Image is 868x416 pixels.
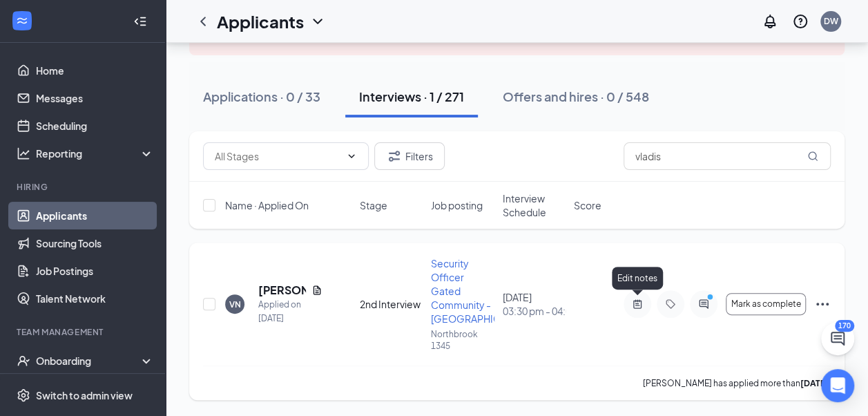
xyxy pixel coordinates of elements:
span: Score [574,198,601,212]
div: Edit notes [612,267,663,290]
input: All Stages [215,149,340,164]
button: Mark as complete [726,293,806,315]
div: Onboarding [36,354,142,368]
span: Mark as complete [731,299,801,309]
span: Interview Schedule [503,191,566,219]
svg: ActiveNote [629,299,646,310]
svg: WorkstreamLogo [15,14,29,28]
a: Talent Network [36,285,154,312]
svg: PrimaryDot [704,293,720,304]
p: [PERSON_NAME] has applied more than . [643,377,831,389]
div: Reporting [36,146,155,160]
a: Job Postings [36,257,154,285]
svg: Collapse [133,15,147,28]
button: Filter Filters [374,142,445,170]
div: Interviews · 1 / 271 [359,88,464,105]
svg: QuestionInfo [792,13,809,30]
a: Sourcing Tools [36,229,154,257]
svg: ChevronDown [346,151,357,162]
div: 2nd Interview [360,297,423,311]
div: 170 [835,320,854,332]
b: [DATE] [800,378,829,388]
svg: ChevronLeft [195,13,211,30]
h5: [PERSON_NAME] [258,283,306,298]
div: Applied on [DATE] [258,298,322,325]
a: Messages [36,84,154,112]
span: Job posting [431,198,483,212]
a: Applicants [36,202,154,229]
svg: Analysis [17,146,30,160]
input: Search in interviews [624,142,831,170]
div: VN [229,299,241,310]
svg: ChevronDown [309,13,326,30]
a: Scheduling [36,112,154,140]
div: [DATE] [503,290,566,318]
svg: Ellipses [814,296,831,312]
span: 03:30 pm - 04:00 pm [503,304,566,318]
div: Hiring [17,181,151,193]
svg: MagnifyingGlass [807,151,818,162]
span: Security Officer Gated Community - [GEOGRAPHIC_DATA] [431,257,532,325]
svg: Document [311,285,322,296]
h1: Applicants [217,10,304,33]
a: Home [36,57,154,84]
p: Northbrook 1345 [431,328,494,352]
div: Offers and hires · 0 / 548 [503,88,649,105]
div: Switch to admin view [36,388,133,402]
div: DW [824,15,838,27]
div: Applications · 0 / 33 [203,88,320,105]
svg: Notifications [762,13,778,30]
svg: ChatActive [829,330,846,347]
span: Stage [360,198,387,212]
svg: Tag [662,299,679,310]
svg: ActiveChat [695,299,712,310]
svg: UserCheck [17,354,30,368]
svg: Filter [386,148,403,164]
div: Open Intercom Messenger [821,369,854,402]
span: Name · Applied On [225,198,309,212]
button: ChatActive [821,322,854,355]
div: Team Management [17,326,151,338]
svg: Settings [17,388,30,402]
